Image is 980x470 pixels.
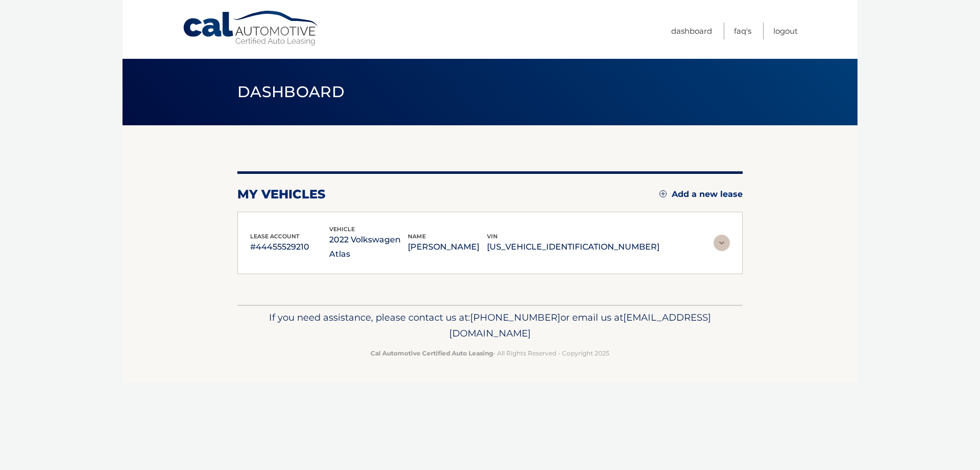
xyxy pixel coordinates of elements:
span: lease account [250,233,300,240]
p: #44455529210 [250,240,329,254]
span: vehicle [329,226,355,233]
a: Dashboard [671,23,712,39]
span: [PHONE_NUMBER] [470,311,560,323]
span: name [408,233,426,240]
img: add.svg [659,190,667,197]
a: Add a new lease [659,189,743,199]
p: If you need assistance, please contact us at: or email us at [244,309,736,342]
img: accordion-rest.svg [714,235,730,251]
strong: Cal Automotive Certified Auto Leasing [371,349,493,357]
a: Cal Automotive [182,10,320,47]
a: Logout [773,23,798,39]
a: FAQ's [734,23,751,39]
span: Dashboard [237,82,345,101]
p: [US_VEHICLE_IDENTIFICATION_NUMBER] [487,240,659,254]
span: vin [487,233,498,240]
p: - All Rights Reserved - Copyright 2025 [244,348,736,359]
h2: my vehicles [237,187,326,202]
p: 2022 Volkswagen Atlas [329,233,408,261]
p: [PERSON_NAME] [408,240,487,254]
